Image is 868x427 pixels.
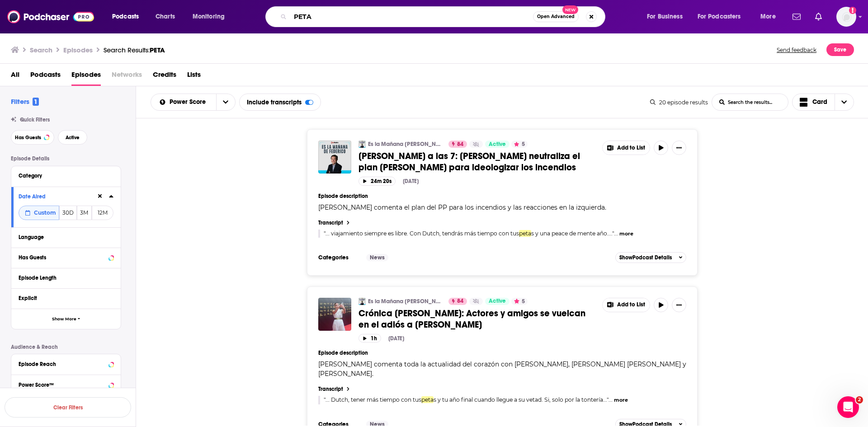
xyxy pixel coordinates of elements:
div: Power Score™ [19,382,106,388]
span: More [760,10,776,23]
button: 3M [77,206,92,220]
a: Es la Mañana de Federico [359,141,366,148]
span: Lists [187,67,201,86]
span: 2 [856,396,863,404]
button: Save [826,43,854,56]
span: For Business [647,10,683,23]
span: Podcasts [112,10,139,23]
button: Has Guests [11,130,54,145]
button: Open AdvancedNew [533,11,579,22]
a: Charts [150,9,180,24]
div: 20 episode results [650,99,708,106]
span: s y tu año final cuando llegue a su vetad. Si, solo por la tontería... [434,396,607,403]
div: [DATE] [403,178,419,184]
div: Language [19,234,108,240]
button: Choose View [792,94,854,111]
a: Transcript [318,386,686,392]
div: Explicit [19,295,108,301]
a: "... viajamiento siempre es libre. Con Dutch, tendrás más tiempo con tuspetas y una peace de ment... [324,230,614,237]
h2: Filters [11,97,39,106]
div: Search podcasts, credits, & more... [274,6,614,27]
a: Es la Mañana [PERSON_NAME] [368,298,443,305]
a: Crónica [PERSON_NAME]: Actores y amigos se vuelcan en el adiós a [PERSON_NAME] [359,308,596,330]
button: Show More Button [672,141,686,155]
button: Clear Filters [5,397,131,418]
span: Show Podcast Details [619,254,672,261]
span: Card [812,99,827,105]
span: Crónica [PERSON_NAME]: Actores y amigos se vuelcan en el adiós a [PERSON_NAME] [359,308,585,330]
button: Show profile menu [836,7,856,27]
span: Power Score [170,99,209,105]
button: open menu [151,99,216,105]
a: News [366,254,388,261]
a: "... Dutch, tener más tiempo con tuspetas y tu año final cuando llegue a su vetad. Si, solo por l... [324,396,609,403]
span: ... [609,396,613,403]
span: 84 [457,140,463,149]
span: Active [489,140,506,149]
button: Show More Button [603,298,650,312]
span: " " [324,396,609,403]
button: open menu [754,9,787,24]
span: 84 [457,297,463,306]
span: Quick Filters [20,117,50,123]
h4: Episode description [318,193,686,199]
span: 1 [33,98,39,106]
h3: Search [30,46,52,54]
button: open menu [692,9,754,24]
button: open menu [216,94,235,110]
button: open menu [641,9,694,24]
img: Es la Mañana de Federico [359,298,366,305]
span: Show More [52,317,76,322]
span: ... viajamiento siempre es libre. Con Dutch, tendrás más tiempo con tus [325,230,519,237]
a: [PERSON_NAME] a las 7: [PERSON_NAME] neutraliza el plan [PERSON_NAME] para ideologizar los incendios [359,150,596,173]
div: Episode Length [19,275,108,281]
span: [PERSON_NAME] comenta toda la actualidad del corazón con [PERSON_NAME], [PERSON_NAME] [PERSON_NAM... [318,360,686,378]
button: Episode Length [19,272,113,283]
button: Has Guests [19,252,113,263]
a: Transcript [318,220,686,226]
iframe: Intercom live chat [837,396,859,418]
a: Active [485,141,509,148]
p: Audience & Reach [11,344,121,350]
span: Monitoring [193,10,225,23]
h4: Transcript [318,220,343,226]
span: [PERSON_NAME] comenta el plan del PP para los incendios y las reacciones en la izquierda. [318,203,606,211]
span: PETA [150,46,165,54]
button: 30D [59,206,77,220]
img: Federico a las 7: Feijóo neutraliza el plan de Sánchez para ideologizar los incendios [318,141,351,174]
h3: Categories [318,254,359,261]
button: 5 [511,141,528,148]
span: Add to List [617,145,645,151]
img: Podchaser - Follow, Share and Rate Podcasts [7,8,94,25]
button: more [614,396,628,404]
span: " " [324,230,614,237]
span: [PERSON_NAME] a las 7: [PERSON_NAME] neutraliza el plan [PERSON_NAME] para ideologizar los incendios [359,150,580,173]
button: Send feedback [774,43,819,56]
a: Credits [153,67,176,86]
h3: Episodes [63,46,93,54]
a: Episodes [71,67,101,86]
a: Es la Mañana [PERSON_NAME] [368,141,443,148]
a: Active [485,298,509,305]
a: All [11,67,19,86]
div: Episode Reach [19,361,106,367]
button: Power Score™ [19,379,113,390]
div: Search Results: [104,46,165,54]
div: Category [19,173,108,179]
button: 5 [511,298,528,305]
span: peta [519,230,531,237]
span: Podcasts [30,67,61,86]
button: Show More Button [603,141,650,155]
div: Date Aired [19,193,90,200]
a: Show notifications dropdown [789,9,804,24]
button: Active [58,130,87,145]
button: Category [19,170,113,181]
svg: Add a profile image [849,7,856,14]
a: 84 [448,298,467,305]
